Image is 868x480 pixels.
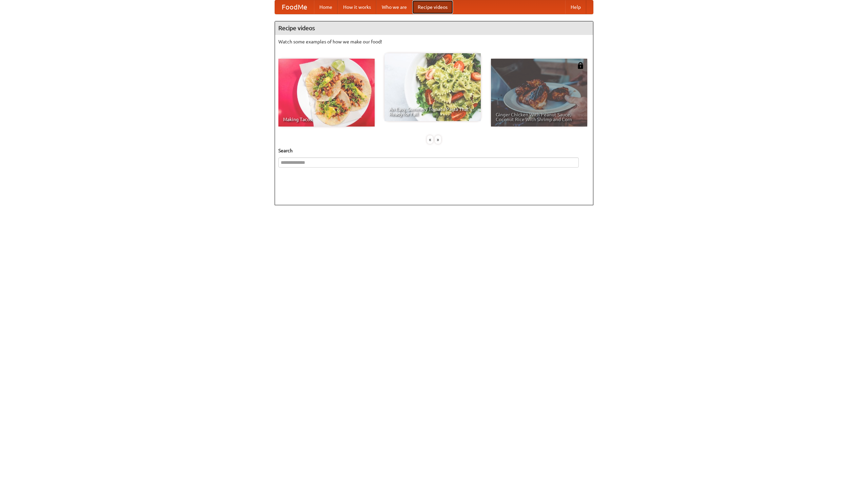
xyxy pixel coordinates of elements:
h5: Search [278,147,590,154]
a: Home [314,0,338,14]
p: Watch some examples of how we make our food! [278,38,590,45]
div: « [427,135,433,144]
a: FoodMe [275,0,314,14]
a: Who we are [376,0,412,14]
a: Help [565,0,586,14]
div: » [435,135,441,144]
h4: Recipe videos [275,21,593,35]
a: How it works [338,0,376,14]
a: An Easy, Summery Tomato Pasta That's Ready for Fall [384,53,481,121]
a: Recipe videos [412,0,453,14]
a: Making Tacos [278,59,375,127]
span: An Easy, Summery Tomato Pasta That's Ready for Fall [389,107,476,116]
span: Making Tacos [283,117,370,122]
img: 483408.png [577,62,584,69]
